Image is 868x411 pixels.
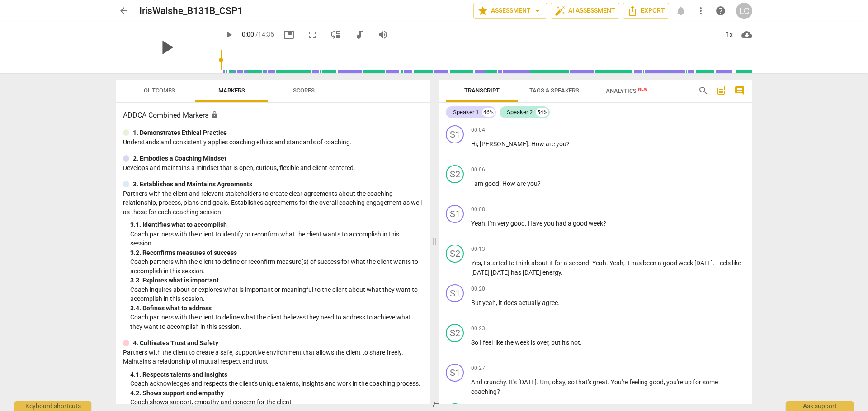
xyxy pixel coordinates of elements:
[477,5,543,16] span: Assessment
[488,220,497,227] span: I'm
[471,269,491,276] span: [DATE]
[537,339,548,346] span: over
[542,269,561,276] span: energy
[471,126,485,134] span: 00:04
[510,220,525,227] span: good
[484,259,487,267] span: I
[568,379,576,386] span: so
[556,140,566,148] span: you
[549,259,554,267] span: it
[446,165,464,183] div: Change speaker
[221,27,237,43] button: Play
[130,313,423,331] p: Coach partners with the client to define what the client believes they need to address to achieve...
[517,180,527,187] span: are
[485,220,488,227] span: ,
[663,259,679,267] span: good
[377,29,388,40] span: volume_up
[133,154,226,163] p: 2. Embodies a Coaching Mindset
[696,83,711,98] button: Search
[123,348,423,366] p: Partners with the client to create a safe, supportive environment that allows the client to share...
[351,27,368,43] button: Switch to audio player
[609,259,623,267] span: Yeah
[703,379,718,386] span: some
[283,29,294,40] span: picture_in_picture
[497,388,500,395] span: ?
[649,379,664,386] span: good
[502,180,517,187] span: How
[133,338,218,348] p: 4. Cultivates Trust and Safety
[487,259,509,267] span: started
[133,128,227,138] p: 1. Demonstrates Ethical Practice
[511,269,523,276] span: has
[130,248,423,258] div: 3. 2. Reconfirms measures of success
[211,111,218,119] span: Assessment is enabled for this document. The competency model is locked and follows the assessmen...
[716,259,732,267] span: Feels
[474,180,485,187] span: am
[473,3,547,19] button: Assessment
[626,259,631,267] span: it
[130,220,423,230] div: 3. 1. Identifies what to accomplish
[589,259,592,267] span: .
[531,259,549,267] span: about
[499,299,504,306] span: it
[130,388,423,398] div: 4. 2. Shows support and empathy
[499,180,502,187] span: .
[608,379,611,386] span: .
[525,220,528,227] span: .
[532,5,543,16] span: arrow_drop_down
[721,28,738,42] div: 1x
[679,259,694,267] span: week
[130,276,423,285] div: 3. 3. Explores what is important
[568,220,573,227] span: a
[471,206,485,213] span: 00:08
[491,269,511,276] span: [DATE]
[471,180,474,187] span: I
[623,3,669,19] button: Export
[554,259,564,267] span: for
[471,220,485,227] span: Yeah
[471,299,482,306] span: But
[471,140,477,148] span: Hi
[464,87,500,94] span: Transcript
[281,27,297,43] button: Picture in picture
[471,365,485,372] span: 00:27
[481,259,484,267] span: ,
[446,284,464,302] div: Change speaker
[515,339,531,346] span: week
[482,108,495,117] div: 46%
[603,220,606,227] span: ?
[555,5,566,16] span: auto_fix_high
[693,379,703,386] span: for
[565,379,568,386] span: ,
[544,220,556,227] span: you
[593,379,608,386] span: great
[736,3,752,19] button: LC
[130,257,423,276] p: Coach partners with the client to define or reconfirm measure(s) of success for what the client w...
[606,88,648,94] span: Analytics
[453,108,479,117] div: Speaker 1
[538,180,541,187] span: ?
[446,324,464,342] div: Change speaker
[643,259,658,267] span: been
[504,299,519,306] span: does
[548,339,551,346] span: ,
[354,29,365,40] span: audiotrack
[471,325,485,332] span: 00:23
[566,140,570,148] span: ?
[555,5,615,16] span: AI Assessment
[537,379,540,386] span: .
[507,108,533,117] div: Speaker 2
[540,379,549,386] span: Filler word
[561,269,563,276] span: .
[130,397,423,407] p: Coach shows support, empathy and concern for the client
[556,220,568,227] span: had
[130,370,423,379] div: 4. 1. Respects talents and insights
[606,259,609,267] span: .
[558,299,560,306] span: .
[712,3,729,19] a: Help
[480,140,528,148] span: [PERSON_NAME]
[293,87,315,94] span: Scores
[576,379,593,386] span: that's
[546,140,556,148] span: are
[328,27,344,43] button: View player as separate pane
